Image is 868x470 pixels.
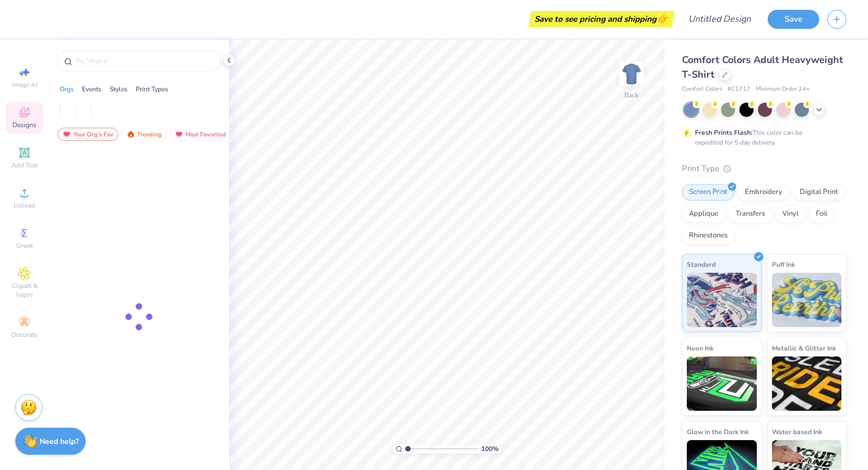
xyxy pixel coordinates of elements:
[621,63,642,85] img: Back
[16,241,33,250] span: Greek
[768,10,819,29] button: Save
[687,356,757,411] img: Neon Ink
[738,184,789,200] div: Embroidery
[110,84,127,94] div: Styles
[60,84,74,94] div: Orgs
[11,330,37,339] span: Decorate
[11,161,37,170] span: Add Text
[62,130,71,138] img: most_fav.gif
[682,206,725,222] div: Applique
[682,162,846,175] div: Print Type
[772,273,842,327] img: Puff Ink
[481,444,499,454] span: 100 %
[772,259,795,270] span: Puff Ink
[136,84,168,94] div: Print Types
[775,206,806,222] div: Vinyl
[772,342,836,354] span: Metallic & Glitter Ink
[682,85,722,94] span: Comfort Colors
[687,273,757,327] img: Standard
[695,128,828,147] div: This color can be expedited for 5 day delivery.
[122,128,167,141] div: Trending
[82,84,101,94] div: Events
[75,55,214,66] input: Try "Alpha"
[14,201,35,210] span: Upload
[756,85,810,94] span: Minimum Order: 24 +
[687,342,713,354] span: Neon Ink
[682,53,843,81] span: Comfort Colors Adult Heavyweight T-Shirt
[727,85,750,94] span: # C1717
[170,128,231,141] div: Most Favorited
[687,426,749,437] span: Glow in the Dark Ink
[682,228,735,244] div: Rhinestones
[687,259,716,270] span: Standard
[5,281,43,299] span: Clipart & logos
[729,206,772,222] div: Transfers
[809,206,834,222] div: Foil
[695,128,752,137] strong: Fresh Prints Flash:
[624,90,639,100] div: Back
[682,184,735,200] div: Screen Print
[40,436,79,447] strong: Need help?
[58,128,118,141] div: Your Org's Fav
[772,356,842,411] img: Metallic & Glitter Ink
[126,130,135,138] img: trending.gif
[175,130,183,138] img: most_fav.gif
[772,426,822,437] span: Water based Ink
[793,184,845,200] div: Digital Print
[12,121,36,129] span: Designs
[531,11,672,27] div: Save to see pricing and shipping
[680,8,759,30] input: Untitled Design
[656,12,668,25] span: 👉
[12,80,37,89] span: Image AI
